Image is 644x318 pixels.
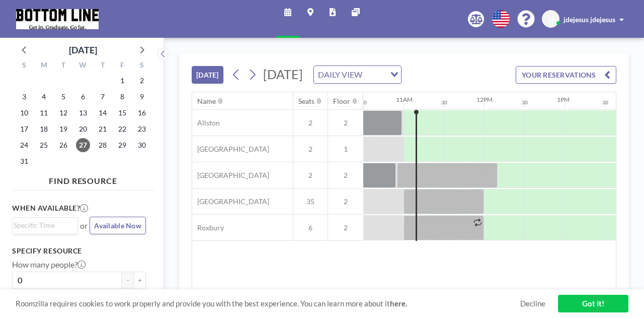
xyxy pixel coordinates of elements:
span: Saturday, August 2, 2025 [135,74,149,88]
span: Friday, August 29, 2025 [115,138,129,152]
span: 2 [293,171,328,180]
span: Roomzilla requires cookies to work properly and provide you with the best experience. You can lea... [16,299,520,308]
span: Sunday, August 17, 2025 [17,122,31,136]
span: Sunday, August 24, 2025 [17,138,31,152]
span: Sunday, August 3, 2025 [17,90,31,104]
span: Tuesday, August 5, 2025 [56,90,70,104]
div: 30 [602,99,608,106]
div: M [34,59,54,73]
span: [GEOGRAPHIC_DATA] [192,171,269,180]
span: [GEOGRAPHIC_DATA] [192,197,269,206]
button: Available Now [90,217,146,234]
span: Available Now [94,221,141,230]
span: 35 [293,197,328,206]
span: Wednesday, August 6, 2025 [76,90,90,104]
span: JJ [548,15,554,24]
span: Tuesday, August 26, 2025 [56,138,70,152]
div: Search for option [13,218,77,233]
span: Monday, August 11, 2025 [37,106,51,120]
h4: FIND RESOURCE [12,172,154,186]
span: Thursday, August 28, 2025 [96,138,110,152]
span: Tuesday, August 19, 2025 [56,122,70,136]
span: 2 [328,118,363,128]
span: [DATE] [263,67,303,82]
span: Wednesday, August 13, 2025 [76,106,90,120]
span: Monday, August 4, 2025 [37,90,51,104]
button: - [122,272,134,289]
div: Floor [333,97,350,106]
span: Roxbury [192,223,224,232]
button: [DATE] [192,66,223,84]
div: 1PM [557,96,570,103]
span: Tuesday, August 12, 2025 [56,106,70,120]
span: 2 [293,145,328,154]
label: How many people? [12,260,86,270]
span: Saturday, August 16, 2025 [135,106,149,120]
span: Allston [192,118,220,128]
span: 2 [293,118,328,128]
div: 30 [361,99,367,106]
span: Sunday, August 31, 2025 [17,154,31,168]
span: jdejesus jdejesus [563,15,615,24]
div: [DATE] [69,43,97,57]
div: T [54,59,73,73]
span: Sunday, August 10, 2025 [17,106,31,120]
div: Name [197,97,216,106]
span: Friday, August 22, 2025 [115,122,129,136]
a: Decline [520,299,545,308]
span: Monday, August 18, 2025 [37,122,51,136]
span: 2 [328,223,363,232]
img: organization-logo [16,9,99,29]
a: Got it! [558,295,628,312]
span: 2 [328,197,363,206]
span: Friday, August 8, 2025 [115,90,129,104]
input: Search for option [14,220,72,231]
span: or [80,221,88,231]
span: Friday, August 1, 2025 [115,74,129,88]
input: Search for option [365,68,384,81]
button: YOUR RESERVATIONS [516,66,616,84]
button: + [134,272,146,289]
div: 30 [441,99,447,106]
span: 2 [328,171,363,180]
div: T [93,59,112,73]
span: [GEOGRAPHIC_DATA] [192,145,269,154]
div: W [73,59,93,73]
span: Wednesday, August 27, 2025 [76,138,90,152]
div: S [15,59,34,73]
div: Search for option [314,66,401,83]
div: F [112,59,132,73]
span: 6 [293,223,328,232]
span: Saturday, August 9, 2025 [135,90,149,104]
div: 11AM [396,96,413,103]
div: 30 [522,99,528,106]
span: Saturday, August 23, 2025 [135,122,149,136]
div: 12PM [476,96,493,103]
div: S [132,59,151,73]
span: Saturday, August 30, 2025 [135,138,149,152]
span: 1 [328,145,363,154]
h3: Specify resource [12,246,146,256]
a: here. [390,299,407,308]
span: Thursday, August 21, 2025 [96,122,110,136]
span: DAILY VIEW [316,68,364,81]
span: Thursday, August 7, 2025 [96,90,110,104]
div: Seats [298,97,314,106]
span: Thursday, August 14, 2025 [96,106,110,120]
span: Friday, August 15, 2025 [115,106,129,120]
span: Wednesday, August 20, 2025 [76,122,90,136]
span: Monday, August 25, 2025 [37,138,51,152]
